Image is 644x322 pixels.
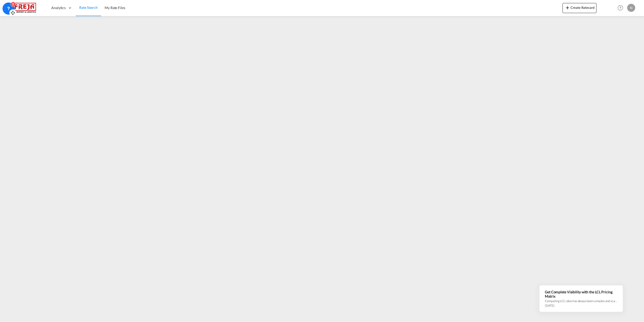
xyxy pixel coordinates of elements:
[8,2,42,14] img: 586607c025bf11f083711d99603023e7.png
[562,3,596,13] button: icon-plus 400-fgCreate Ratecard
[616,4,625,12] span: Help
[565,5,571,11] md-icon: icon-plus 400-fg
[627,4,635,12] div: N
[105,6,125,10] span: My Rate Files
[51,5,66,10] span: Analytics
[79,5,98,10] span: Rate Search
[616,4,627,13] div: Help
